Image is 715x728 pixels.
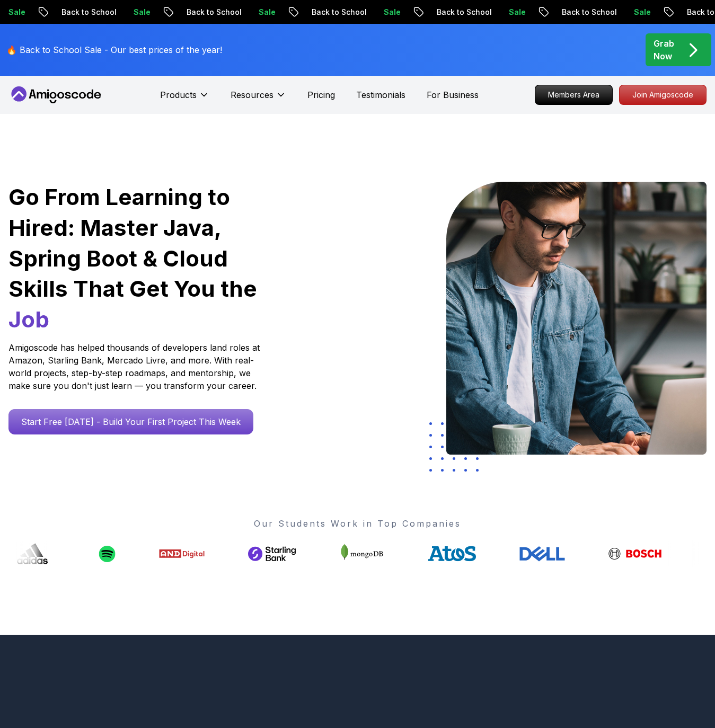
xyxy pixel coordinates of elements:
[246,7,280,17] p: Sale
[8,182,289,335] h1: Go From Learning to Hired: Master Java, Spring Boot & Cloud Skills That Get You the
[550,7,622,17] p: Back to School
[6,43,222,56] p: 🔥 Back to School Sale - Our best prices of the year!
[427,88,479,101] a: For Business
[620,85,706,104] p: Join Amigoscode
[425,7,497,17] p: Back to School
[654,37,674,63] p: Grab Now
[535,85,612,104] p: Members Area
[356,88,405,101] a: Testimonials
[8,306,49,333] span: Job
[535,85,613,105] a: Members Area
[8,517,707,530] p: Our Students Work in Top Companies
[8,341,263,392] p: Amigoscode has helped thousands of developers land roles at Amazon, Starling Bank, Mercado Livre,...
[160,88,197,101] p: Products
[8,409,253,434] a: Start Free [DATE] - Build Your First Project This Week
[307,88,335,101] a: Pricing
[121,7,155,17] p: Sale
[231,88,273,101] p: Resources
[372,7,405,17] p: Sale
[174,7,246,17] p: Back to School
[622,7,656,17] p: Sale
[497,7,531,17] p: Sale
[49,7,121,17] p: Back to School
[299,7,372,17] p: Back to School
[231,88,286,110] button: Resources
[446,182,707,455] img: hero
[619,85,707,105] a: Join Amigoscode
[160,88,209,110] button: Products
